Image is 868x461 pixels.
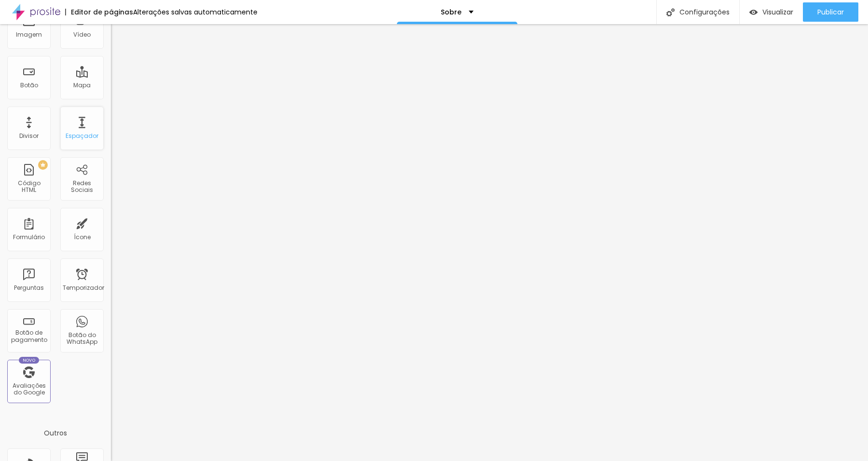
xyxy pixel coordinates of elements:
font: Publicar [817,7,844,17]
img: view-1.svg [749,8,758,16]
img: Ícone [666,8,675,16]
font: Mapa [73,81,91,89]
font: Botão de pagamento [11,328,47,343]
font: Configurações [679,7,730,17]
button: Visualizar [740,2,803,22]
font: Sobre [441,7,461,17]
font: Código HTML [18,179,41,194]
font: Temporizador [63,284,104,292]
font: Visualizar [762,7,793,17]
font: Espaçador [66,132,98,140]
font: Botão [20,81,38,89]
button: Publicar [803,2,858,22]
font: Divisor [19,132,39,140]
font: Alterações salvas automaticamente [133,7,258,17]
font: Botão do WhatsApp [67,331,97,346]
font: Novo [23,357,36,363]
font: Avaliações do Google [13,381,46,396]
font: Vídeo [73,30,91,39]
font: Outros [44,428,67,438]
iframe: Editor [111,24,868,461]
font: Redes Sociais [71,179,93,194]
font: Imagem [16,30,42,39]
font: Editor de páginas [71,7,133,17]
font: Formulário [13,233,45,241]
font: Perguntas [14,284,44,292]
font: Ícone [74,233,91,241]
